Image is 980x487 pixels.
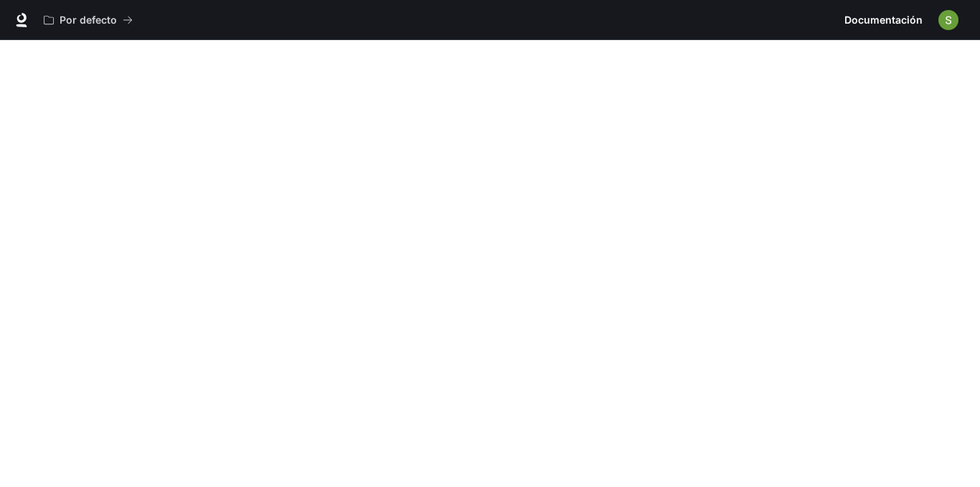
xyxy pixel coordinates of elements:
img: Avatar de usuario [938,10,958,30]
button: Avatar de usuario [934,6,963,34]
a: Documentación [839,6,928,34]
font: Documentación [844,14,923,26]
font: Por defecto [60,14,117,26]
button: Todos los espacios de trabajo [37,6,139,34]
